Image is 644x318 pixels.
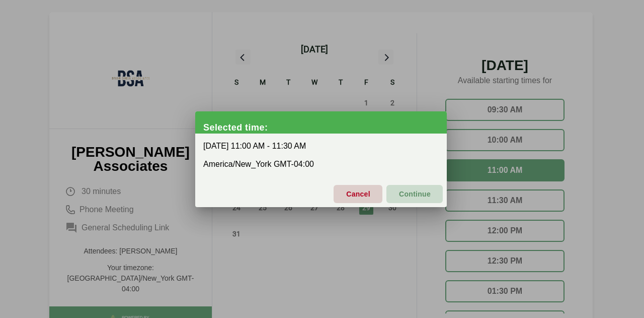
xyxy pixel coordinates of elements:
div: Selected time: [203,122,447,133]
button: Cancel [334,185,382,203]
span: Cancel [346,183,370,205]
span: Continue [398,183,431,205]
button: Continue [386,185,443,203]
div: [DATE] 11:00 AM - 11:30 AM America/New_York GMT-04:00 [195,134,447,177]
